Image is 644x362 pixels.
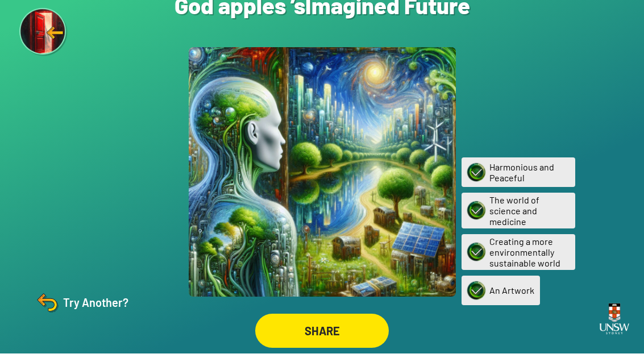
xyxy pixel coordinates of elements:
[462,243,575,278] div: Creating a more environmentally sustainable world
[595,305,634,349] img: UNSW
[34,297,128,324] div: Try Another?
[462,201,575,237] div: The world of science and medicine
[255,322,389,356] div: SHARE
[462,166,575,195] div: Harmonious and Peaceful
[463,206,489,232] img: The world of science and medicine
[19,16,68,65] img: Exit
[463,247,489,273] img: Creating a more environmentally sustainable world
[462,284,540,314] div: An Artwork
[463,286,489,312] img: An Artwork
[463,168,489,194] img: Harmonious and Peaceful
[34,297,61,324] img: Try Another?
